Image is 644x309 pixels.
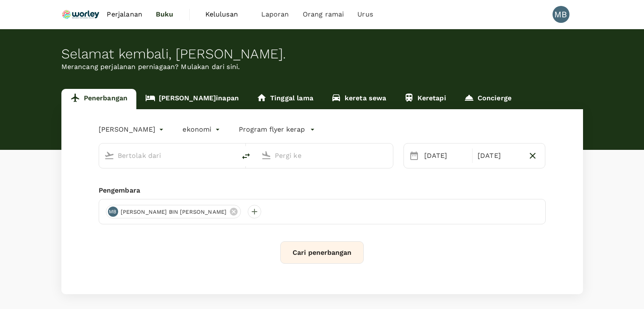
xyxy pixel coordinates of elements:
[554,9,567,19] font: MB
[387,154,389,156] button: Buka
[478,152,501,160] font: [DATE]
[99,125,156,133] font: [PERSON_NAME]
[303,10,344,18] font: Orang ramai
[417,94,446,102] font: Keretapi
[261,10,289,18] font: Laporan
[169,46,283,62] font: , [PERSON_NAME]
[239,124,315,135] button: Program flyer kerap
[84,94,128,102] font: Penerbangan
[424,152,448,160] font: [DATE]
[99,123,166,136] div: [PERSON_NAME]
[61,63,240,71] font: Merancang perjalanan perniagaan? Mulakan dari sini.
[357,10,373,18] font: Urus
[270,94,313,102] font: Tinggal lama
[293,248,351,257] font: Cari penerbangan
[118,149,218,162] input: Bertolak dari
[182,125,211,133] font: ekonomi
[275,149,375,162] input: Pergi ke
[159,94,239,102] font: [PERSON_NAME]inapan
[230,154,232,156] button: Buka
[239,125,305,133] font: Program flyer kerap
[280,241,364,264] button: Cari penerbangan
[106,205,241,218] div: MB[PERSON_NAME] BIN [PERSON_NAME]
[107,10,142,18] font: Perjalanan
[205,10,238,18] font: Kelulusan
[109,209,116,215] font: MB
[61,5,100,24] img: Ranhill Worley Sdn Bhd
[478,94,511,102] font: Concierge
[236,146,256,166] button: padam
[61,46,169,62] font: Selamat kembali
[182,123,221,136] div: ekonomi
[121,209,227,215] font: [PERSON_NAME] BIN [PERSON_NAME]
[156,10,174,18] font: Buku
[99,186,141,194] font: Pengembara
[283,46,286,62] font: .
[345,94,387,102] font: kereta sewa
